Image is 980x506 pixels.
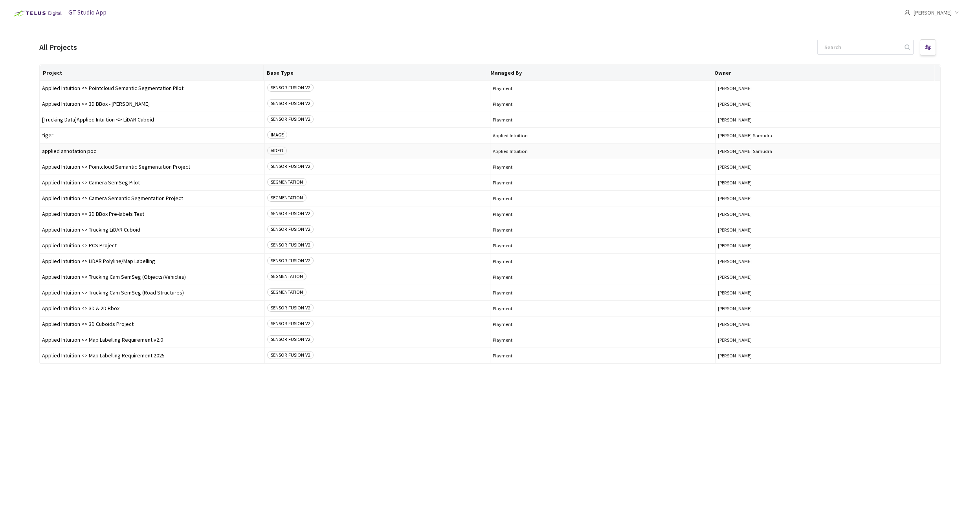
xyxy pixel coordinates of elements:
span: [PERSON_NAME] [718,243,938,248]
span: Playment [493,227,713,233]
span: [PERSON_NAME] [718,180,938,186]
span: Playment [493,180,713,186]
th: Managed By [487,65,711,81]
span: [PERSON_NAME] Samudra [718,148,938,154]
span: SEGMENTATION [267,194,306,202]
span: Playment [493,85,713,91]
span: VIDEO [267,147,287,155]
span: Applied Intuition <> 3D BBox Pre-labels Test [42,211,262,217]
span: [PERSON_NAME] [718,258,938,264]
span: SEGMENTATION [267,178,306,186]
span: Applied Intuition <> Camera SemSeg Pilot [42,180,262,186]
span: [PERSON_NAME] Samudra [718,132,938,138]
span: user [904,9,910,16]
span: [PERSON_NAME] [718,274,938,280]
span: SENSOR FUSION V2 [267,241,314,249]
span: Playment [493,211,713,217]
span: [PERSON_NAME] [718,211,938,217]
span: [Trucking Data]Applied Intuition <> LiDAR Cuboid [42,117,262,123]
span: Playment [493,258,713,264]
span: IMAGE [267,131,287,139]
span: Playment [493,337,713,343]
span: Applied Intuition <> 3D Cuboids Project [42,321,262,327]
span: [PERSON_NAME] [718,101,938,107]
span: down [955,11,959,15]
span: Playment [493,290,713,296]
span: Applied Intuition <> Trucking LiDAR Cuboid [42,227,262,233]
input: Search [820,40,903,54]
span: Applied Intuition <> Map Labelling Requirement v2.0 [42,337,262,343]
span: SENSOR FUSION V2 [267,115,314,123]
span: SENSOR FUSION V2 [267,225,314,233]
span: Playment [493,117,713,123]
span: Applied Intuition <> LiDAR Polyline/Map Labelling [42,258,262,264]
span: SENSOR FUSION V2 [267,320,314,328]
span: [PERSON_NAME] [718,353,938,359]
th: Base Type [264,65,488,81]
span: [PERSON_NAME] [718,85,938,91]
span: Applied Intuition <> Trucking Cam SemSeg (Objects/Vehicles) [42,274,262,280]
span: Applied Intuition [493,148,713,154]
span: Applied Intuition <> PCS Project [42,243,262,248]
span: Applied Intuition [493,132,713,138]
img: Telus [9,7,64,20]
span: Playment [493,353,713,359]
span: Applied Intuition <> Camera Semantic Segmentation Project [42,195,262,201]
span: [PERSON_NAME] [718,117,938,123]
th: Project [40,65,264,81]
span: Applied Intuition <> Map Labelling Requirement 2025 [42,353,262,359]
span: SENSOR FUSION V2 [267,84,314,92]
span: Playment [493,321,713,327]
span: [PERSON_NAME] [718,321,938,327]
span: [PERSON_NAME] [718,164,938,170]
span: [PERSON_NAME] [718,195,938,201]
span: Playment [493,274,713,280]
span: Playment [493,101,713,107]
span: Applied Intuition <> Trucking Cam SemSeg (Road Structures) [42,290,262,296]
span: SENSOR FUSION V2 [267,257,314,265]
span: tiger [42,132,262,138]
span: SEGMENTATION [267,288,306,296]
span: [PERSON_NAME] [718,227,938,233]
span: SENSOR FUSION V2 [267,351,314,359]
span: Playment [493,305,713,311]
span: SENSOR FUSION V2 [267,99,314,107]
span: [PERSON_NAME] [718,337,938,343]
div: All Projects [39,42,77,53]
span: Playment [493,195,713,201]
span: Playment [493,243,713,248]
span: SENSOR FUSION V2 [267,162,314,170]
span: SENSOR FUSION V2 [267,210,314,217]
span: applied annotation poc [42,148,262,154]
span: SENSOR FUSION V2 [267,304,314,312]
span: [PERSON_NAME] [718,305,938,311]
span: SEGMENTATION [267,272,306,280]
span: Applied Intuition <> Pointcloud Semantic Segmentation Pilot [42,85,262,91]
span: GT Studio App [68,8,106,16]
span: Applied Intuition <> 3D BBox - [PERSON_NAME] [42,101,262,107]
span: [PERSON_NAME] [718,290,938,296]
span: Applied Intuition <> 3D & 2D Bbox [42,305,262,311]
span: Applied Intuition <> Pointcloud Semantic Segmentation Project [42,164,262,170]
th: Owner [711,65,935,81]
span: SENSOR FUSION V2 [267,335,314,343]
span: Playment [493,164,713,170]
